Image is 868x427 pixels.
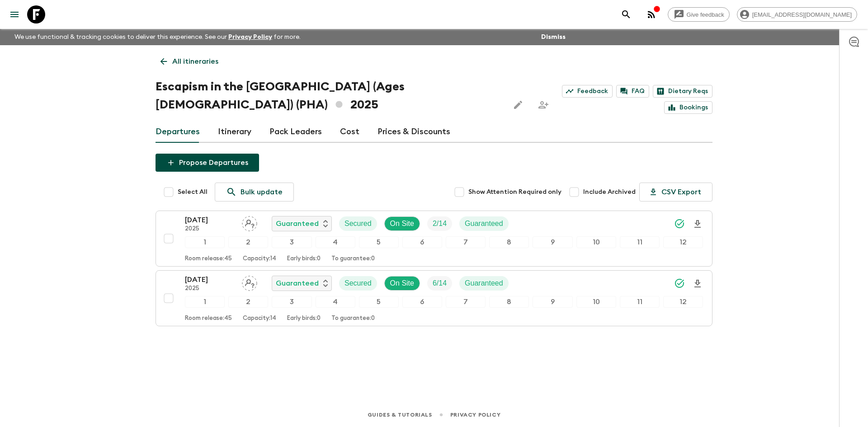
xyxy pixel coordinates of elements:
[156,211,712,267] button: [DATE]2025Assign pack leaderGuaranteedSecuredOn SiteTrip FillGuaranteed123456789101112Room releas...
[663,236,703,248] div: 12
[228,236,268,248] div: 2
[639,183,712,202] button: CSV Export
[242,278,257,286] span: Assign pack leader
[156,154,259,172] button: Propose Departures
[433,218,447,229] p: 2 / 14
[185,215,235,225] p: [DATE]
[276,278,319,289] p: Guaranteed
[185,296,225,308] div: 1
[287,255,321,263] p: Early birds: 0
[674,218,685,229] svg: Synced Successfully
[377,121,450,143] a: Prices & Discounts
[156,121,200,143] a: Departures
[272,296,311,308] div: 3
[185,225,235,233] p: 2025
[465,278,503,289] p: Guaranteed
[489,296,529,308] div: 8
[228,34,272,40] a: Privacy Policy
[185,274,235,285] p: [DATE]
[617,5,635,23] button: search adventures
[489,236,529,248] div: 8
[185,285,235,292] p: 2025
[339,276,377,291] div: Secured
[218,121,251,143] a: Itinerary
[616,85,649,98] a: FAQ
[331,315,375,322] p: To guarantee: 0
[316,236,355,248] div: 4
[402,296,442,308] div: 6
[427,216,452,231] div: Trip Fill
[390,218,414,229] p: On Site
[359,236,399,248] div: 5
[241,187,283,197] p: Bulk update
[331,255,375,263] p: To guarantee: 0
[737,7,857,22] div: [EMAIL_ADDRESS][DOMAIN_NAME]
[668,7,730,22] a: Give feedback
[465,218,503,229] p: Guaranteed
[533,296,572,308] div: 9
[747,11,857,18] span: [EMAIL_ADDRESS][DOMAIN_NAME]
[339,216,377,231] div: Secured
[509,96,527,114] button: Edit this itinerary
[674,278,685,289] svg: Synced Successfully
[185,315,232,322] p: Room release: 45
[269,121,322,143] a: Pack Leaders
[653,85,712,98] a: Dietary Reqs
[533,236,572,248] div: 9
[583,188,636,197] span: Include Archived
[276,218,319,229] p: Guaranteed
[287,315,321,322] p: Early birds: 0
[692,219,703,230] svg: Download Onboarding
[243,255,276,263] p: Capacity: 14
[664,101,712,114] a: Bookings
[156,270,712,326] button: [DATE]2025Assign pack leaderGuaranteedSecuredOn SiteTrip FillGuaranteed123456789101112Room releas...
[576,236,616,248] div: 10
[242,219,257,226] span: Assign pack leader
[663,296,703,308] div: 12
[534,96,552,114] span: Share this itinerary
[215,183,294,202] a: Bulk update
[243,315,276,322] p: Capacity: 14
[185,255,232,263] p: Room release: 45
[576,296,616,308] div: 10
[178,188,208,197] span: Select All
[344,278,372,289] p: Secured
[172,56,218,67] p: All itineraries
[5,5,24,23] button: menu
[620,296,660,308] div: 11
[156,78,502,114] h1: Escapism in the [GEOGRAPHIC_DATA] (Ages [DEMOGRAPHIC_DATA]) (PHA) 2025
[344,218,372,229] p: Secured
[692,278,703,289] svg: Download Onboarding
[185,236,225,248] div: 1
[384,276,420,291] div: On Site
[228,296,268,308] div: 2
[446,236,486,248] div: 7
[682,11,729,18] span: Give feedback
[450,410,500,420] a: Privacy Policy
[427,276,452,291] div: Trip Fill
[562,85,613,98] a: Feedback
[316,296,355,308] div: 4
[539,31,568,43] button: Dismiss
[620,236,660,248] div: 11
[156,52,223,70] a: All itineraries
[433,278,447,289] p: 6 / 14
[11,29,304,45] p: We use functional & tracking cookies to deliver this experience. See our for more.
[402,236,442,248] div: 6
[468,188,561,197] span: Show Attention Required only
[368,410,432,420] a: Guides & Tutorials
[359,296,399,308] div: 5
[340,121,359,143] a: Cost
[446,296,486,308] div: 7
[390,278,414,289] p: On Site
[272,236,311,248] div: 3
[384,216,420,231] div: On Site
